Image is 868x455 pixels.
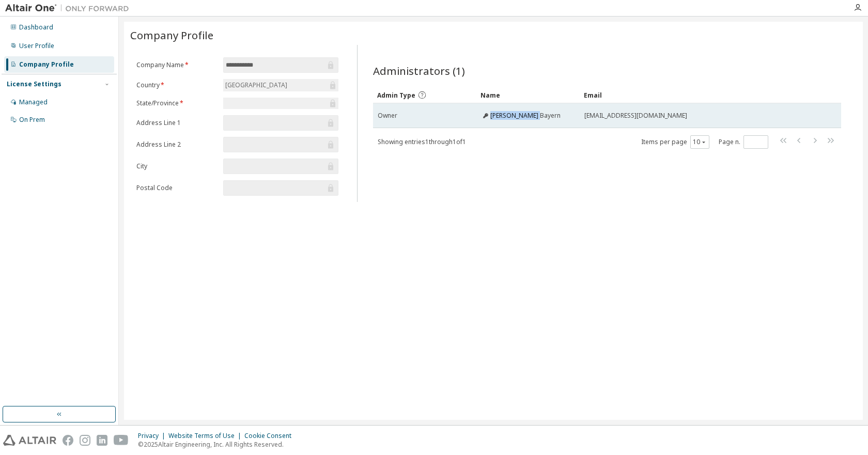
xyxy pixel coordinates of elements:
[378,137,466,146] span: Showing entries 1 through 1 of 1
[490,112,561,120] span: [PERSON_NAME] Bayern
[693,138,707,146] button: 10
[481,87,576,103] div: Name
[7,80,61,88] div: License Settings
[136,140,217,149] label: Address Line 2
[719,135,768,149] span: Page n.
[136,162,217,170] label: City
[641,135,709,149] span: Items per page
[80,435,90,446] img: instagram.svg
[3,435,56,446] img: altair_logo.svg
[136,184,217,192] label: Postal Code
[5,3,134,13] img: Altair One
[244,432,298,440] div: Cookie Consent
[97,435,107,446] img: linkedin.svg
[19,60,74,69] div: Company Profile
[114,435,129,446] img: youtube.svg
[584,112,687,120] span: [EMAIL_ADDRESS][DOMAIN_NAME]
[136,119,217,127] label: Address Line 1
[223,79,338,91] div: [GEOGRAPHIC_DATA]
[136,61,217,69] label: Company Name
[373,64,465,78] span: Administrators (1)
[168,432,244,440] div: Website Terms of Use
[378,112,397,120] span: Owner
[19,98,48,106] div: Managed
[584,87,813,103] div: Email
[138,440,298,449] p: © 2025 Altair Engineering, Inc. All Rights Reserved.
[19,42,54,50] div: User Profile
[138,432,168,440] div: Privacy
[136,99,217,107] label: State/Province
[19,23,53,32] div: Dashboard
[377,91,415,100] span: Admin Type
[224,80,289,91] div: [GEOGRAPHIC_DATA]
[130,28,213,42] span: Company Profile
[19,116,45,124] div: On Prem
[63,435,73,446] img: facebook.svg
[136,81,217,89] label: Country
